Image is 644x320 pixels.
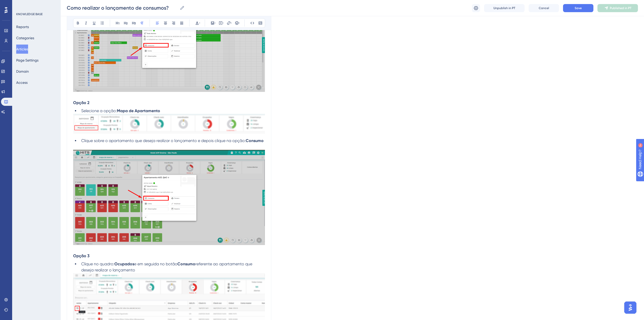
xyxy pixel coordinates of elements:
[246,138,264,143] strong: Consumo
[539,6,549,10] span: Cancel
[16,56,38,65] button: Page Settings
[134,262,177,266] span: e em seguida no botão
[73,100,89,105] strong: Opção 2
[610,6,631,10] span: Published in PT
[16,67,29,76] button: Domain
[597,4,638,12] button: Published in PT
[484,4,525,12] button: Unpublish in PT
[12,1,32,7] span: Need Help?
[34,3,37,7] div: 9+
[81,262,253,272] span: referente ao apartamento que deseja realizar o lançamento
[114,262,134,266] strong: Ocupados
[117,108,160,113] strong: Mapa de Apartamento
[563,4,593,12] button: Save
[16,12,43,16] div: KNOWLEDGE BASE
[16,78,28,87] button: Access
[529,4,559,12] button: Cancel
[16,45,28,54] button: Articles
[67,4,178,11] input: Article Name
[16,33,34,43] button: Categories
[16,22,29,31] button: Reports
[575,6,582,10] span: Save
[493,6,515,10] span: Unpublish in PT
[73,253,90,258] strong: Opção 3
[177,262,195,266] strong: Consumo
[81,108,117,113] span: Selecione a opção:
[623,300,638,315] iframe: UserGuiding AI Assistant Launcher
[81,262,114,266] span: Clique no quadro:
[81,138,246,143] span: Clique sobre o apartamento que deseja realizar o lançamento e depois clique na opção:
